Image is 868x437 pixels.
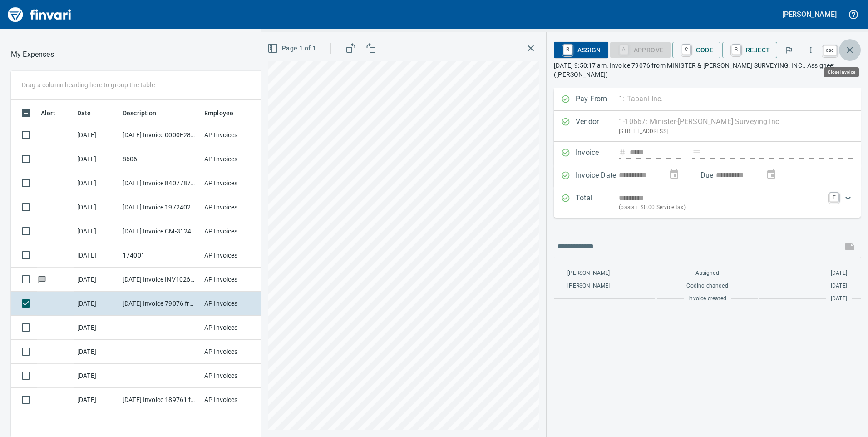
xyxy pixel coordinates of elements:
button: [PERSON_NAME] [780,7,839,21]
td: AP Invoices [201,364,269,388]
span: Invoice created [688,294,726,303]
td: AP Invoices [201,292,269,316]
button: Flag [779,40,799,60]
td: AP Invoices [201,243,269,268]
button: Page 1 of 1 [266,40,320,57]
button: RReject [722,42,777,58]
a: R [563,45,572,55]
td: AP Invoices [201,219,269,243]
td: [DATE] [74,147,119,171]
span: Description [123,108,168,119]
button: CCode [672,42,720,58]
span: Page 1 of 1 [269,43,316,54]
td: [DATE] [74,340,119,364]
a: R [732,45,740,55]
button: More [801,40,821,60]
td: [DATE] [74,364,119,388]
span: [DATE] [831,269,847,278]
div: Expand [554,187,861,218]
td: AP Invoices [201,388,269,412]
span: Assigned [695,269,719,278]
td: [DATE] [74,123,119,147]
p: [DATE] 9:50:17 am. Invoice 79076 from MINISTER & [PERSON_NAME] SURVEYING, INC.. Assignee: ([PERSO... [554,61,861,79]
span: Has messages [37,276,47,282]
span: [DATE] [831,294,847,303]
td: AP Invoices [201,123,269,147]
td: AP Invoices [201,268,269,292]
td: [DATE] [74,171,119,195]
p: My Expenses [11,49,54,60]
span: Reject [730,42,770,58]
div: Coding Required [610,45,671,53]
td: [DATE] Invoice 1972402 from [PERSON_NAME] Co (1-23227) [119,195,201,219]
td: [DATE] [74,292,119,316]
td: [DATE] Invoice 8407787558 from Cintas Fas Lockbox (1-10173) [119,171,201,195]
td: 174001 [119,243,201,268]
td: AP Invoices [201,316,269,340]
p: Total [576,193,619,212]
td: [DATE] [74,243,119,268]
span: Date [77,108,91,119]
td: [DATE] Invoice 0000E28842395 from UPS (1-30551) [119,123,201,147]
h5: [PERSON_NAME] [782,10,837,19]
td: [DATE] [74,316,119,340]
td: AP Invoices [201,147,269,171]
span: Employee [204,108,245,119]
p: (basis + $0.00 Service tax) [619,203,824,212]
span: Employee [204,108,233,119]
td: 8606 [119,147,201,171]
p: Drag a column heading here to group the table [22,80,155,89]
td: [DATE] [74,195,119,219]
span: Code [680,42,713,58]
td: [DATE] Invoice 189761 from [PERSON_NAME] Aggressive Enterprises Inc. (1-22812) [119,388,201,412]
td: AP Invoices [201,171,269,195]
td: [DATE] [74,388,119,412]
span: Assign [561,42,601,58]
td: AP Invoices [201,195,269,219]
td: [DATE] Invoice CM-3124323 from United Site Services (1-11055) [119,219,201,243]
a: T [829,193,838,202]
td: [DATE] [74,268,119,292]
td: [DATE] Invoice INV10264176 from [GEOGRAPHIC_DATA] (1-24796) [119,268,201,292]
span: Description [123,108,157,119]
span: [DATE] [831,282,847,291]
img: Finvari [5,4,74,25]
span: This records your message into the invoice and notifies anyone mentioned [839,236,861,258]
td: AP Invoices [201,340,269,364]
span: Coding changed [686,282,728,291]
a: C [682,45,690,55]
button: RAssign [554,42,608,58]
span: [PERSON_NAME] [567,269,610,278]
span: Alert [41,108,67,119]
a: esc [823,45,837,55]
td: [DATE] [74,219,119,243]
nav: breadcrumb [11,49,54,60]
td: [DATE] Invoice 79076 from Minister-[PERSON_NAME] Surveying Inc (1-10667) [119,292,201,316]
span: Date [77,108,103,119]
span: [PERSON_NAME] [567,282,610,291]
span: Alert [41,108,55,119]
